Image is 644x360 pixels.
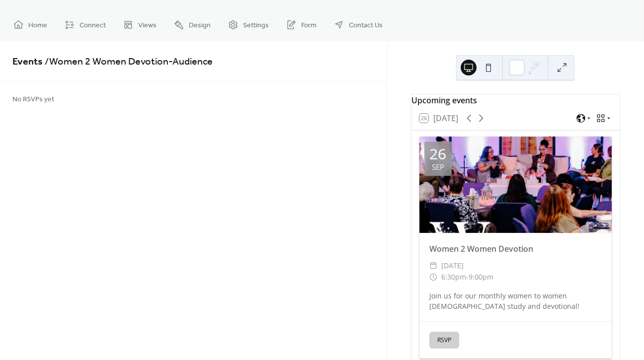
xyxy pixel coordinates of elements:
span: Views [138,20,157,31]
a: Events [12,52,43,72]
span: Form [301,20,317,31]
span: No RSVPs yet [12,94,54,105]
button: RSVP [429,332,459,349]
span: Contact Us [349,20,383,31]
div: 26 [429,146,446,161]
div: Sep [432,163,444,171]
a: Views [116,12,164,37]
span: [DATE] [441,260,464,272]
a: Design [166,12,218,37]
a: Form [279,12,324,37]
span: - [466,271,469,283]
a: Connect [57,12,113,37]
a: Contact Us [326,12,390,37]
span: Design [189,20,211,31]
span: Connect [80,20,106,31]
div: Women 2 Women Devotion [419,243,612,255]
span: 6:30pm [441,271,466,283]
div: Join us for our monthly women to women [DEMOGRAPHIC_DATA] study and devotional! [419,290,612,311]
span: 9:00pm [469,271,493,283]
div: ​ [429,271,437,283]
a: Home [6,12,55,37]
span: Home [28,20,47,31]
div: ​ [429,260,437,272]
span: / Women 2 Women Devotion - Audience [43,52,213,72]
a: Settings [221,12,276,37]
span: Settings [243,20,269,31]
div: Upcoming events [411,94,620,106]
